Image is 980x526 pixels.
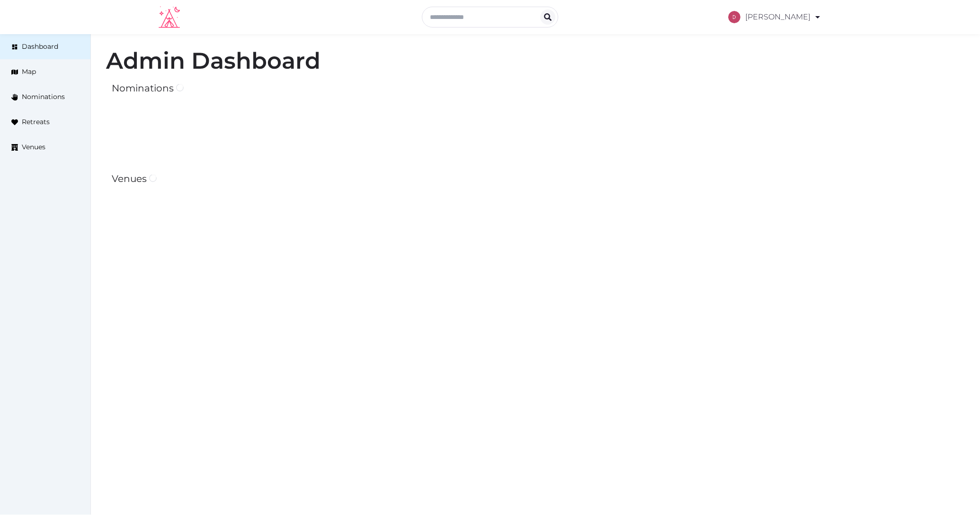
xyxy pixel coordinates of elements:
[112,82,965,95] h2: Nominations
[22,67,36,77] span: Map
[112,172,965,185] h2: Venues
[728,4,821,30] a: [PERSON_NAME]
[22,42,58,52] span: Dashboard
[22,117,50,127] span: Retreats
[22,92,65,102] span: Nominations
[22,142,45,152] span: Venues
[106,49,965,72] h1: Admin Dashboard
